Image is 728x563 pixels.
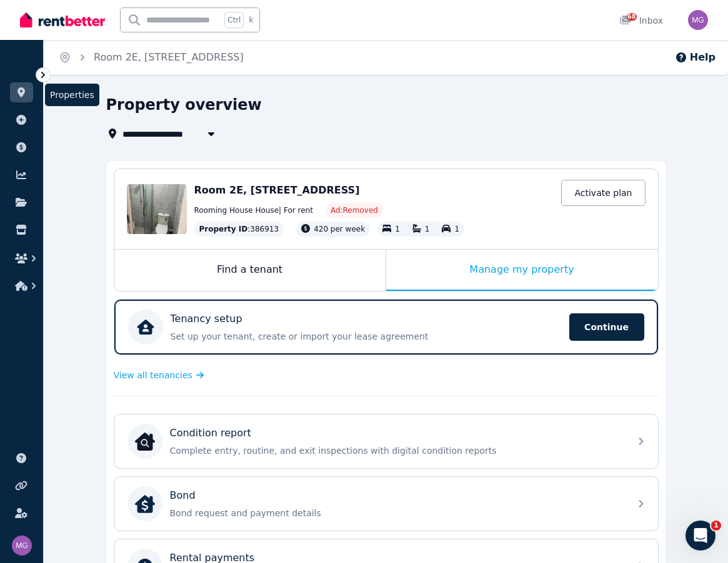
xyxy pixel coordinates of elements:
[170,426,251,441] p: Condition report
[20,11,105,29] img: RentBetter
[170,444,622,457] p: Complete entry, routine, and exit inspections with digital condition reports
[224,12,244,28] span: Ctrl
[454,225,459,233] span: 1
[675,50,716,65] button: Help
[114,250,386,291] div: Find a tenant
[44,40,259,75] nav: Breadcrumb
[619,14,663,27] div: Inbox
[561,180,645,206] a: Activate plan
[114,369,192,381] span: View all tenancies
[688,10,708,30] img: Moxuan Gong
[106,95,262,115] h1: Property overview
[170,507,622,519] p: Bond request and payment details
[194,184,360,196] span: Room 2E, [STREET_ADDRESS]
[135,431,155,451] img: Condition report
[45,84,99,106] span: Properties
[194,205,313,215] span: Rooming House House | For rent
[331,205,378,215] span: Ad: Removed
[170,488,196,503] p: Bond
[395,225,400,233] span: 1
[627,13,637,21] span: 68
[249,15,253,25] span: k
[569,313,644,341] span: Continue
[194,222,284,237] div: : 386913
[114,414,658,468] a: Condition reportCondition reportComplete entry, routine, and exit inspections with digital condit...
[171,330,562,343] p: Set up your tenant, create or import your lease agreement
[114,477,658,531] a: BondBondBond request and payment details
[386,250,658,291] div: Manage my property
[171,311,242,326] p: Tenancy setup
[199,224,248,234] span: Property ID
[114,369,204,381] a: View all tenancies
[314,225,365,233] span: 420 per week
[12,536,32,556] img: Moxuan Gong
[135,494,155,514] img: Bond
[686,521,716,551] iframe: Intercom live chat
[425,225,430,233] span: 1
[114,300,658,355] a: Tenancy setupSet up your tenant, create or import your lease agreementContinue
[711,521,721,531] span: 1
[94,51,244,63] a: Room 2E, [STREET_ADDRESS]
